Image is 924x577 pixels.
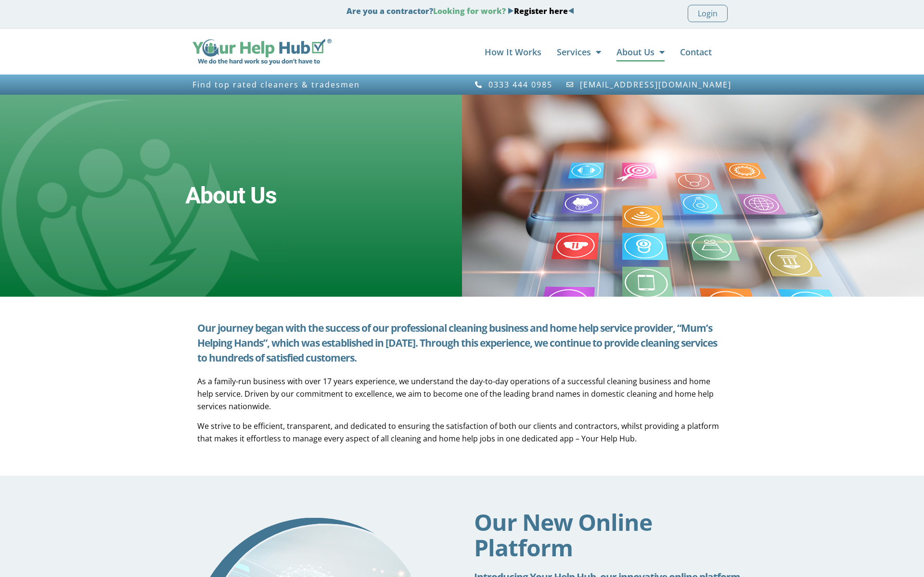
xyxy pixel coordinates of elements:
[197,321,727,365] h5: Our journey began with the success of our professional cleaning business and home help service pr...
[185,182,277,210] h2: About Us
[568,8,574,14] img: Blue Arrow - Left
[192,39,332,65] img: Your Help Hub Wide Logo
[508,8,514,14] img: Blue Arrow - Right
[197,375,727,413] p: As a family-run business with over 17 years experience, we understand the day-to-day operations o...
[197,420,727,445] p: We strive to be efficient, transparent, and dedicated to ensuring the satisfaction of both our cl...
[485,42,541,62] a: How It Works
[698,7,718,20] span: Login
[346,6,574,16] strong: Are you a contractor?
[486,80,552,89] span: 0333 444 0985
[557,42,601,62] a: Services
[688,5,728,22] a: Login
[577,80,731,89] span: [EMAIL_ADDRESS][DOMAIN_NAME]
[474,80,552,89] a: 0333 444 0985
[566,80,732,89] a: [EMAIL_ADDRESS][DOMAIN_NAME]
[616,42,665,62] a: About Us
[474,509,746,560] h2: Our New Online Platform
[514,6,568,16] a: Register here
[192,80,457,89] h3: Find top rated cleaners & tradesmen
[341,42,712,62] nav: Menu
[680,42,712,62] a: Contact
[433,6,506,16] span: Looking for work?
